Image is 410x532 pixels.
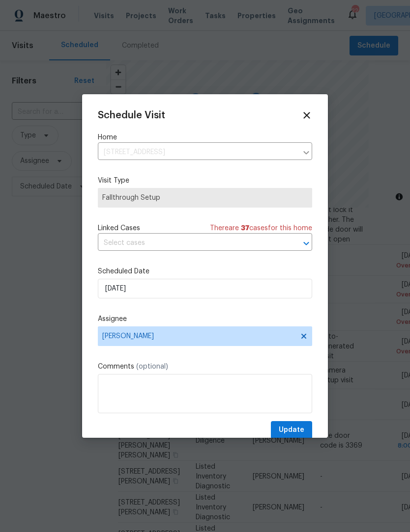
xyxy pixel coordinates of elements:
label: Visit Type [98,176,312,186]
span: Fallthrough Setup [102,193,308,203]
input: Enter in an address [98,145,297,160]
span: 37 [241,225,249,232]
span: Close [301,110,312,121]
button: Update [271,421,312,439]
button: Open [299,237,313,250]
label: Scheduled Date [98,266,312,276]
label: Comments [98,362,312,372]
label: Home [98,133,312,142]
span: Schedule Visit [98,110,165,120]
span: (optional) [136,363,168,370]
span: Linked Cases [98,223,140,233]
span: [PERSON_NAME] [102,332,295,340]
input: M/D/YYYY [98,279,312,298]
label: Assignee [98,314,312,324]
span: There are case s for this home [210,223,312,233]
input: Select cases [98,236,285,251]
span: Update [279,424,304,436]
